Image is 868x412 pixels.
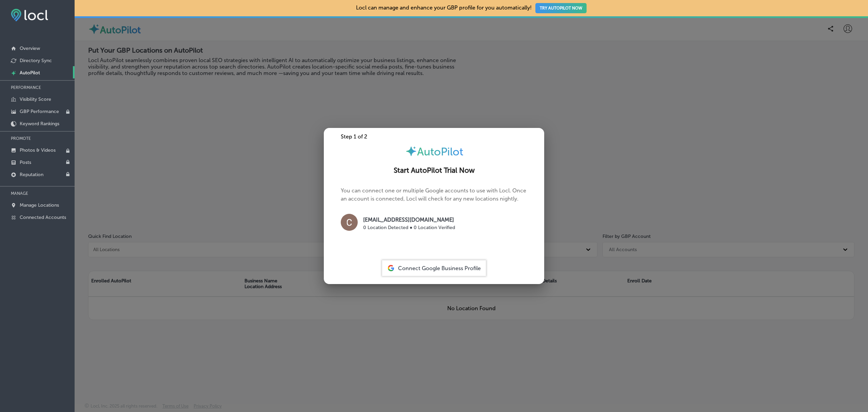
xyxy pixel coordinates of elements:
span: AutoPilot [417,145,463,158]
p: AutoPilot [20,70,40,76]
p: Connected Accounts [20,214,66,220]
p: Photos & Videos [20,147,56,153]
p: GBP Performance [20,109,59,114]
p: You can connect one or multiple Google accounts to use with Locl. Once an account is connected, L... [341,187,527,239]
p: [EMAIL_ADDRESS][DOMAIN_NAME] [363,216,455,224]
p: Reputation [20,172,43,177]
p: Directory Sync [20,58,52,63]
h2: Start AutoPilot Trial Now [332,166,536,175]
p: 0 Location Detected ● 0 Location Verified [363,224,455,231]
span: Connect Google Business Profile [398,265,481,271]
p: Visibility Score [20,96,51,102]
p: Overview [20,45,40,51]
div: Step 1 of 2 [324,133,544,140]
p: Manage Locations [20,202,59,208]
p: Keyword Rankings [20,121,59,127]
p: Posts [20,160,31,165]
img: fda3e92497d09a02dc62c9cd864e3231.png [11,9,48,21]
button: TRY AUTOPILOT NOW [535,3,587,13]
img: autopilot-icon [405,145,417,157]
